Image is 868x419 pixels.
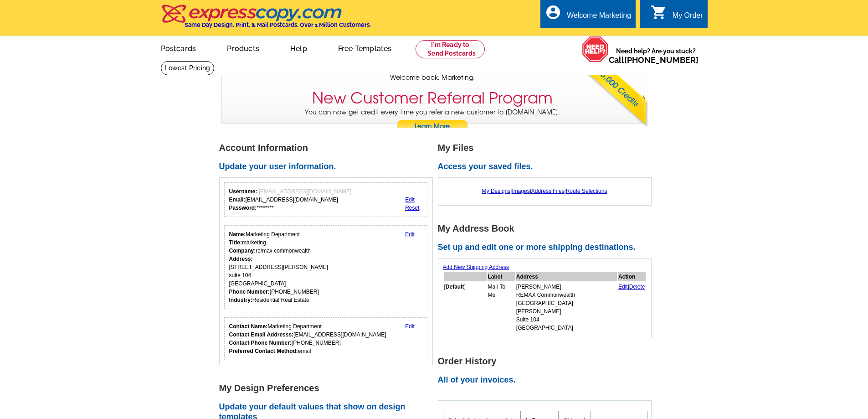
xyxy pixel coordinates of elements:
a: Add New Shipping Address [443,264,509,270]
strong: Email: [229,197,246,203]
img: help [582,36,609,62]
a: Learn More [396,120,468,134]
strong: Title: [229,239,242,246]
strong: Password: [229,205,257,211]
div: Welcome Marketing [567,11,631,24]
span: Need help? Are you stuck? [609,47,703,65]
td: [ ] [444,282,487,332]
b: Default [446,284,464,290]
div: Who should we contact regarding order issues? [224,317,428,360]
h1: Account Information [219,143,438,153]
h1: My Design Preferences [219,383,438,393]
a: Help [276,37,322,58]
a: My Designs [482,188,511,194]
i: shopping_cart [651,4,667,21]
span: [EMAIL_ADDRESS][DOMAIN_NAME] [259,188,351,195]
strong: Phone Number: [229,289,270,295]
strong: Contact Email Addresss: [229,331,294,338]
a: Reset [405,205,419,211]
a: Edit [618,284,628,290]
a: shopping_cart My Order [651,10,703,21]
h2: Update your user information. [219,162,438,172]
strong: Name: [229,231,246,238]
div: Your login information. [224,182,428,217]
a: Edit [405,231,415,238]
span: Call [609,55,699,65]
strong: Company: [229,248,256,254]
a: Postcards [146,37,211,58]
strong: Contact Name: [229,323,268,330]
h1: My Address Book [438,224,657,233]
a: Route Selections [566,188,607,194]
h1: Order History [438,357,657,366]
i: account_circle [545,4,561,21]
a: Products [212,37,274,58]
td: | [618,282,646,332]
span: Welcome back, Marketing. [390,73,475,83]
strong: Contact Phone Number: [229,340,292,346]
a: [PHONE_NUMBER] [624,55,699,65]
h2: All of your invoices. [438,375,657,385]
td: Mail-To-Me [488,282,515,332]
h2: Set up and edit one or more shipping destinations. [438,243,657,253]
strong: Industry: [229,297,252,303]
th: Address [516,272,617,281]
div: Your personal details. [224,225,428,309]
strong: Address: [229,256,253,262]
div: My Order [673,11,703,24]
h1: My Files [438,143,657,153]
h2: Access your saved files. [438,162,657,172]
a: Address Files [531,188,565,194]
td: [PERSON_NAME] REMAX Commonwealth [GEOGRAPHIC_DATA][PERSON_NAME] Suite 104 [GEOGRAPHIC_DATA] [516,282,617,332]
strong: Preferred Contact Method: [229,348,298,354]
a: Free Templates [324,37,406,58]
th: Label [488,272,515,281]
th: Action [618,272,646,281]
div: | | | [443,182,647,200]
a: Delete [629,284,645,290]
a: Edit [405,197,415,203]
div: Marketing Department marketing re/max commonwealth [STREET_ADDRESS][PERSON_NAME] suite 104 [GEOGR... [229,230,328,304]
a: Images [512,188,529,194]
a: Edit [405,323,415,330]
h3: New Customer Referral Program [312,89,553,108]
div: Marketing Department [EMAIL_ADDRESS][DOMAIN_NAME] [PHONE_NUMBER] email [229,322,386,355]
h4: Same Day Design, Print, & Mail Postcards. Over 1 Million Customers. [185,21,371,28]
strong: Username: [229,188,257,195]
a: Same Day Design, Print, & Mail Postcards. Over 1 Million Customers. [161,11,371,28]
p: You can now get credit every time you refer a new customer to [DOMAIN_NAME]. [222,108,643,134]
